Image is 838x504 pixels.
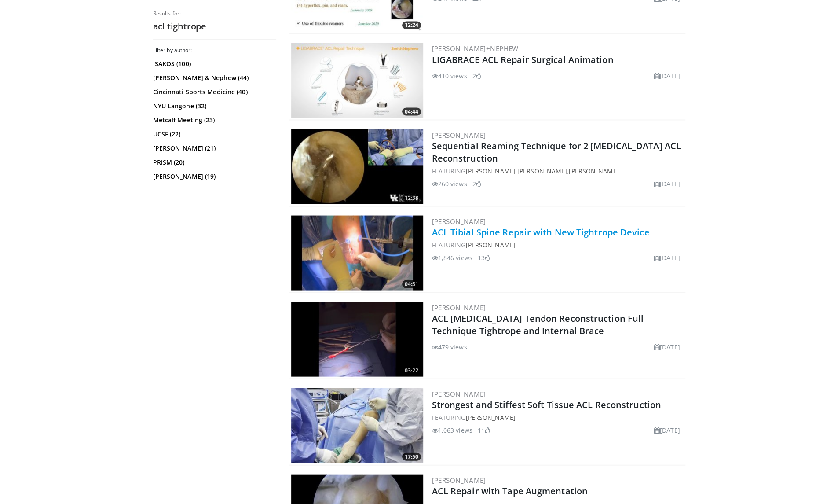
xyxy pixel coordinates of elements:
[153,73,274,82] a: [PERSON_NAME] & Nephew (44)
[465,166,515,175] a: [PERSON_NAME]
[291,302,423,376] a: 03:22
[432,166,684,175] div: FEATURING , ,
[153,172,274,180] a: [PERSON_NAME] (19)
[465,413,515,421] a: [PERSON_NAME]
[432,303,486,312] a: [PERSON_NAME]
[291,129,423,204] a: 12:38
[402,452,421,460] span: 17:50
[432,71,467,80] li: 410 views
[654,179,680,188] li: [DATE]
[432,342,467,351] li: 479 views
[517,166,567,175] a: [PERSON_NAME]
[465,240,515,249] a: [PERSON_NAME]
[153,143,274,152] a: [PERSON_NAME] (21)
[291,43,423,118] a: 04:44
[153,10,276,17] p: Results for:
[432,217,486,225] a: [PERSON_NAME]
[291,388,423,463] img: 6c64878e-15ae-4491-883a-8f140a5aa01c.300x170_q85_crop-smart_upscale.jpg
[432,475,486,484] a: [PERSON_NAME]
[291,302,423,376] img: d6c448a6-4864-4c35-abce-53305f931dfc.300x170_q85_crop-smart_upscale.jpg
[432,44,519,53] a: [PERSON_NAME]+Nephew
[291,215,423,290] a: 04:51
[402,194,421,202] span: 12:38
[153,101,274,110] a: NYU Langone (32)
[432,53,614,65] a: LIGABRACE ACL Repair Surgical Animation
[432,179,467,188] li: 260 views
[472,71,481,80] li: 2
[153,21,276,32] h2: acl tightrope
[291,215,423,290] img: e1956874-6732-4931-8f10-e13fe4144c6e.300x170_q85_crop-smart_upscale.jpg
[291,129,423,204] img: 5a82115f-fd17-4cfd-97fb-8837b79ce255.300x170_q85_crop-smart_upscale.jpg
[153,129,274,138] a: UCSF (22)
[402,21,421,29] span: 12:24
[402,280,421,288] span: 04:51
[432,398,661,410] a: Strongest and Stiffest Soft Tissue ACL Reconstruction
[432,253,472,262] li: 1,846 views
[153,115,274,124] a: Metcalf Meeting (23)
[432,485,588,497] a: ACL Repair with Tape Augmentation
[654,253,680,262] li: [DATE]
[153,59,274,68] a: ISAKOS (100)
[153,158,274,166] a: PRiSM (20)
[402,366,421,374] span: 03:22
[291,388,423,463] a: 17:50
[432,412,684,422] div: FEATURING
[478,253,490,262] li: 13
[432,389,486,398] a: [PERSON_NAME]
[432,312,644,336] a: ACL [MEDICAL_DATA] Tendon Reconstruction Full Technique Tightrope and Internal Brace
[569,166,618,175] a: [PERSON_NAME]
[432,425,472,434] li: 1,063 views
[478,425,490,434] li: 11
[654,71,680,80] li: [DATE]
[432,130,486,139] a: [PERSON_NAME]
[432,140,681,164] a: Sequential Reaming Technique for 2 [MEDICAL_DATA] ACL Reconstruction
[432,226,650,238] a: ACL Tibial Spine Repair with New Tightrope Device
[654,425,680,434] li: [DATE]
[402,107,421,115] span: 04:44
[153,47,276,54] h3: Filter by author:
[432,240,684,249] div: FEATURING
[153,87,274,96] a: Cincinnati Sports Medicine (40)
[291,43,423,118] img: 9282cbf3-48cf-49d7-abef-ea08f7b20bf3.300x170_q85_crop-smart_upscale.jpg
[654,342,680,351] li: [DATE]
[472,179,481,188] li: 2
